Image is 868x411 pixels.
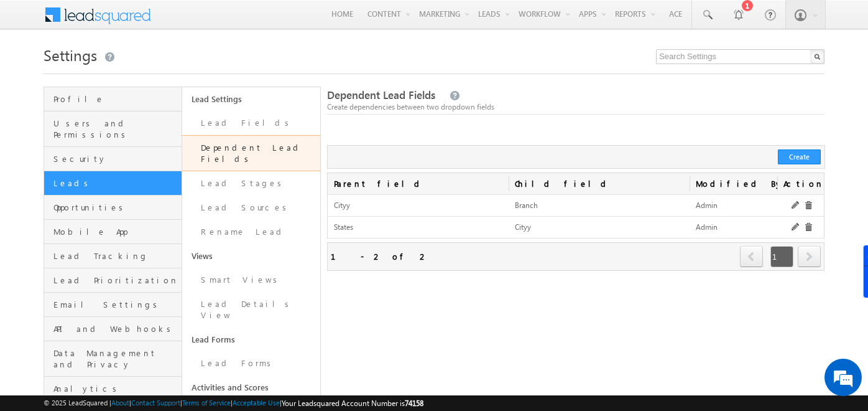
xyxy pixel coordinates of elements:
a: Lead Forms [182,351,320,376]
span: prev [740,246,763,267]
div: Admin [696,221,771,234]
a: Mobile App [44,220,182,244]
a: Lead Stages [182,171,320,196]
a: Users and Permissions [44,111,182,147]
span: Mobile App [53,226,178,237]
a: Activities and Scores [182,376,320,399]
a: About [111,399,129,407]
a: Lead Sources [182,196,320,220]
a: Dependent Lead Fields [182,135,320,171]
a: Child field [509,173,690,194]
span: Lead Prioritization [53,275,178,286]
span: Email Settings [53,299,178,310]
a: Opportunities [44,196,182,220]
a: Contact Support [131,399,180,407]
a: Security [44,147,182,171]
a: Lead Forms [182,328,320,351]
a: Lead Tracking [44,244,182,268]
span: Branch [515,201,538,210]
span: Leads [53,177,178,189]
span: © 2025 LeadSquared | | | | | [44,397,423,409]
a: Terms of Service [182,399,231,407]
a: Smart Views [182,268,320,292]
span: 74158 [405,399,423,408]
a: Views [182,244,320,268]
div: 1 - 2 of 2 [331,249,428,263]
a: Lead Fields [182,111,320,135]
button: Create [778,149,821,164]
a: next [798,247,821,267]
span: Actions [777,173,824,194]
span: Lead Tracking [53,250,178,262]
span: Your Leadsquared Account Number is [282,399,423,408]
div: Admin [696,199,771,212]
a: prev [740,247,764,267]
a: Leads [44,171,182,196]
span: Modified By [690,173,777,194]
span: Opportunities [53,202,178,213]
a: Profile [44,87,182,111]
div: Create dependencies between two dropdown fields [327,102,824,113]
span: Analytics [53,383,178,394]
a: Rename Lead [182,220,320,244]
span: Parent field [328,173,509,194]
span: Users and Permissions [53,118,178,140]
span: Profile [53,93,178,105]
a: Acceptable Use [233,399,280,407]
span: next [798,246,821,267]
a: Lead Settings [182,87,320,111]
span: States [334,222,353,232]
a: Data Management and Privacy [44,341,182,377]
a: Lead Details View [182,292,320,328]
span: Data Management and Privacy [53,347,178,370]
a: Email Settings [44,293,182,317]
a: API and Webhooks [44,317,182,341]
span: Dependent Lead Fields [327,88,435,102]
a: Lead Prioritization [44,268,182,293]
a: Analytics [44,377,182,401]
span: Security [53,153,178,164]
span: 1 [770,246,793,267]
span: API and Webhooks [53,323,178,334]
span: Cityy [515,222,531,232]
input: Search Settings [656,49,824,64]
span: Cityy [334,201,350,210]
span: Settings [44,45,97,65]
